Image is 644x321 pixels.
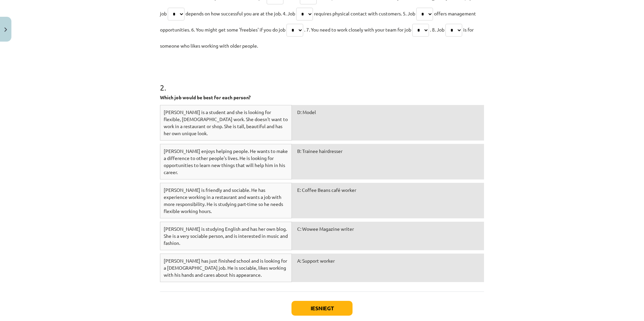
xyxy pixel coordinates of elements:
[160,144,292,179] div: [PERSON_NAME] enjoys helping people. He wants to make a difference to other people's lives. He is...
[160,222,292,250] div: [PERSON_NAME] is studying English and has her own blog. She is a very sociable person, and is int...
[292,222,484,250] div: C: Wowee Magazine writer
[160,26,474,49] span: is for someone who likes working with older people.
[4,28,7,32] img: icon-close-lesson-0947bae3869378f0d4975bcd49f059093ad1ed9edebbc8119c70593378902aed.svg
[160,10,476,33] span: offers management opportunities. 6. You might get some 'freebies' if you do job
[292,105,484,141] div: D: Model
[314,10,415,16] span: requires physical contact with customers. 5. Job
[292,144,484,179] div: B: Trainee hairdresser
[292,183,484,218] div: E: Coffee Beans café worker
[160,105,292,141] div: [PERSON_NAME] is a student and she is looking for flexible, [DEMOGRAPHIC_DATA] work. She doesn't ...
[292,254,484,282] div: A: Support worker
[160,94,251,100] strong: Which job would be best for each person?
[291,301,353,316] button: Iesniegt
[185,10,295,16] span: depends on how successful you are at the job. 4. Job
[430,26,444,33] span: . 8. Job
[160,183,292,218] div: [PERSON_NAME] is friendly and sociable. He has experience working in a restaurant and wants a job...
[304,26,411,33] span: . 7. You need to work closely with your team for job
[160,254,292,282] div: [PERSON_NAME] has just finished school and is looking for a [DEMOGRAPHIC_DATA] job. He is sociabl...
[160,71,484,92] h1: 2 .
